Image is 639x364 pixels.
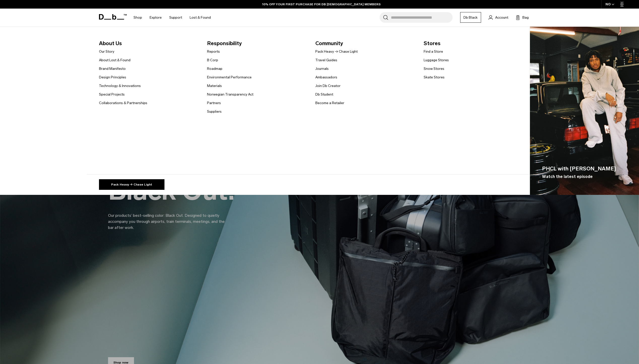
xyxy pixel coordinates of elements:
[133,9,142,26] a: Shop
[190,9,211,26] a: Lost & Found
[207,39,307,47] span: Responsibility
[516,14,529,20] button: Bag
[99,66,126,71] a: Brand Manifesto
[207,92,253,97] a: Norwegian Transparency Act
[99,83,141,88] a: Technology & Innovations
[207,57,218,63] a: B Corp
[99,100,147,106] a: Collaborations & Partnerships
[315,66,329,71] a: Journals
[99,179,164,190] a: Pack Heavy → Chase Light
[315,39,416,47] span: Community
[522,15,529,20] span: Bag
[489,14,508,20] a: Account
[207,49,220,54] a: Reports
[207,100,221,106] a: Partners
[315,83,341,88] a: Join Db Creator
[150,9,162,26] a: Explore
[99,92,125,97] a: Special Projects
[424,75,445,80] a: Skate Stores
[315,49,358,54] a: Pack Heavy → Chase Light
[460,12,481,23] a: Db Black
[207,83,222,88] a: Materials
[207,66,222,71] a: Roadmap
[315,57,337,63] a: Travel Guides
[424,57,449,63] a: Luggage Stores
[99,49,114,54] a: Our Story
[424,49,443,54] a: Find a Store
[207,75,252,80] a: Environmental Performance
[530,27,639,195] img: Db
[542,165,616,173] span: PHCL with [PERSON_NAME]
[169,9,182,26] a: Support
[530,27,639,195] a: PHCL with [PERSON_NAME] Watch the latest episode Db
[99,57,130,63] a: About Lost & Found
[99,75,126,80] a: Design Principles
[315,92,333,97] a: Db Student
[315,100,344,106] a: Become a Retailer
[262,2,381,7] a: 10% OFF YOUR FIRST PURCHASE FOR DB [DEMOGRAPHIC_DATA] MEMBERS
[315,75,337,80] a: Ambassadors
[424,39,524,47] span: Stores
[542,174,593,180] span: Watch the latest episode
[424,66,444,71] a: Snow Stores
[99,39,199,47] span: About Us
[130,9,215,26] nav: Main Navigation
[495,15,508,20] span: Account
[207,109,222,114] a: Suppliers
